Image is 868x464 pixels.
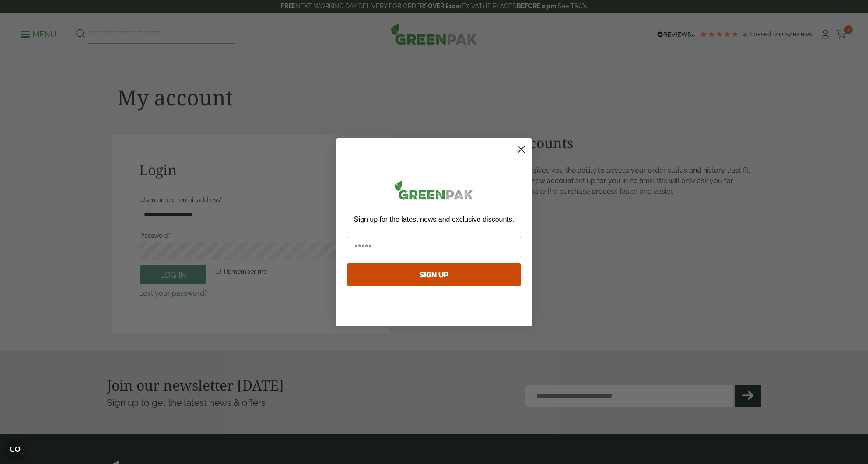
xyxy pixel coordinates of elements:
img: greenpak_logo [347,178,521,207]
span: Sign up for the latest news and exclusive discounts. [354,216,514,223]
input: Email [347,237,521,258]
button: SIGN UP [347,263,521,286]
button: Close dialog [514,142,529,157]
button: Open CMP widget [4,439,25,460]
